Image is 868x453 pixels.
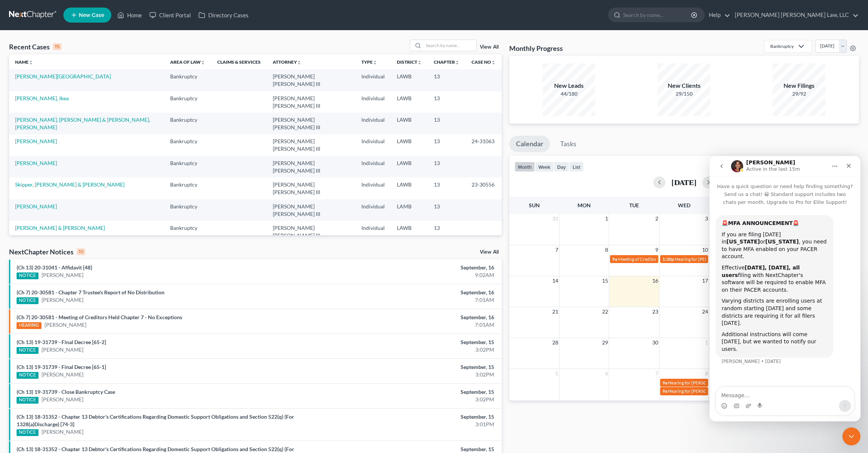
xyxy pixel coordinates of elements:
td: 13 [428,69,465,91]
span: 24 [701,307,709,316]
div: NOTICE [17,297,38,304]
a: (Ch 13) 19-31739 - Final Decree [65-2] [17,339,106,345]
a: (Ch 13) 19-31739 - Close Bankruptcy Case [17,389,115,395]
a: Districtunfold_more [397,59,422,65]
div: September, 16 [340,314,494,321]
td: LAWB [391,69,428,91]
a: Nameunfold_more [15,59,33,65]
a: Attorneyunfold_more [273,59,301,65]
input: Search by name... [424,40,476,51]
span: 9a [612,256,617,262]
td: 23-30556 [465,178,502,199]
div: September, 16 [340,264,494,271]
td: [PERSON_NAME] [PERSON_NAME] III [267,221,355,242]
td: LAWB [391,113,428,134]
i: unfold_more [417,60,422,65]
td: Individual [355,221,391,242]
a: Client Portal [146,8,195,22]
a: [PERSON_NAME] [15,160,57,166]
a: Chapterunfold_more [434,59,459,65]
h2: [DATE] [671,178,696,186]
td: Individual [355,156,391,178]
span: 5 [555,369,559,378]
td: [PERSON_NAME] [PERSON_NAME] III [267,91,355,113]
span: Hearing for [PERSON_NAME] [668,388,727,394]
span: 2 [654,214,659,223]
a: Tasks [553,136,583,152]
td: LAWB [391,221,428,242]
span: 3 [704,214,709,223]
td: Bankruptcy [164,113,211,134]
a: [PERSON_NAME] [PERSON_NAME] Law, LLC [731,8,859,22]
td: [PERSON_NAME] [PERSON_NAME] III [267,199,355,221]
i: unfold_more [201,60,205,65]
td: Bankruptcy [164,178,211,199]
div: New Clients [658,81,710,90]
td: [PERSON_NAME] [PERSON_NAME] III [267,178,355,199]
td: [PERSON_NAME] [PERSON_NAME] III [267,156,355,178]
td: Individual [355,69,391,91]
td: 13 [428,113,465,134]
span: 6 [604,369,609,378]
td: 13 [428,91,465,113]
a: (Ch 7) 20-30581 - Chapter 7 Trustee's Report of No Distribution [17,289,164,295]
div: Bankruptcy [770,43,794,49]
a: (Ch 7) 20-30581 - Meeting of Creditors Held Chapter 7 - No Exceptions [17,314,182,320]
div: HEARING [17,322,41,329]
a: (Ch 13) 20-31041 - Affidavit [48] [17,264,92,271]
td: Individual [355,178,391,199]
td: Individual [355,135,391,156]
td: 13 [428,156,465,178]
a: [PERSON_NAME] [41,346,83,354]
td: Bankruptcy [164,156,211,178]
i: unfold_more [29,60,33,65]
span: Hearing for [PERSON_NAME] [675,256,734,262]
a: [PERSON_NAME] [41,296,83,304]
th: Claims & Services [211,54,267,69]
a: Area of Lawunfold_more [170,59,205,65]
span: 16 [651,276,659,285]
span: 10 [701,245,709,254]
button: list [569,162,584,172]
a: View All [480,44,499,50]
div: 29/92 [773,90,825,98]
a: Calendar [509,136,550,152]
span: 8 [604,245,609,254]
div: September, 15 [340,338,494,346]
td: 24-31063 [465,135,502,156]
td: [PERSON_NAME] [PERSON_NAME] III [267,135,355,156]
td: LAWB [391,156,428,178]
span: Meeting of Creditors for [PERSON_NAME] [618,256,702,262]
span: Hearing for [PERSON_NAME] [668,380,727,386]
a: [PERSON_NAME] [41,371,83,378]
span: 17 [701,276,709,285]
a: [PERSON_NAME], Ikea [15,95,69,101]
a: View All [480,249,499,255]
div: Recent Cases [9,42,61,51]
div: September, 15 [340,363,494,371]
span: 7 [555,245,559,254]
td: Individual [355,199,391,221]
a: Help [705,8,730,22]
span: 1:30p [662,256,674,262]
td: Individual [355,113,391,134]
span: 30 [651,338,659,347]
div: 15 [53,43,61,50]
span: 21 [552,307,559,316]
div: 3:02PM [340,396,494,403]
span: New Case [79,12,104,18]
td: LAMB [391,199,428,221]
span: 1 [604,214,609,223]
div: 44/180 [542,90,595,98]
a: [PERSON_NAME] [41,428,83,436]
iframe: Intercom live chat [710,156,860,421]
